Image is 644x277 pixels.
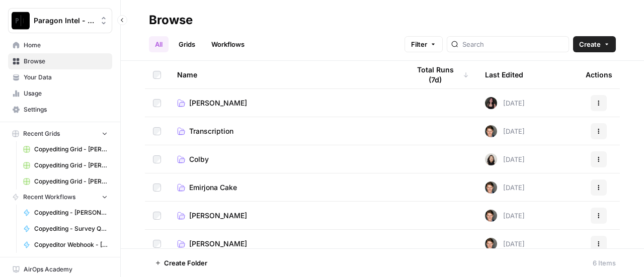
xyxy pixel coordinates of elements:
[189,98,247,108] span: [PERSON_NAME]
[34,240,108,249] span: Copyeditor Webhook - [PERSON_NAME]
[177,126,393,136] a: Transcription
[177,61,393,88] div: Name
[177,98,393,108] a: [PERSON_NAME]
[485,238,497,250] img: qw00ik6ez51o8uf7vgx83yxyzow9
[23,129,60,138] span: Recent Grids
[189,211,247,221] span: [PERSON_NAME]
[485,238,525,250] div: [DATE]
[164,258,207,268] span: Create Folder
[411,39,427,49] span: Filter
[189,239,247,249] span: [PERSON_NAME]
[485,210,497,222] img: qw00ik6ez51o8uf7vgx83yxyzow9
[19,237,112,253] a: Copyeditor Webhook - [PERSON_NAME]
[8,85,112,102] a: Usage
[189,182,237,193] span: Emirjona Cake
[189,154,209,164] span: Colby
[24,41,108,50] span: Home
[8,69,112,85] a: Your Data
[149,36,169,52] a: All
[485,125,525,137] div: [DATE]
[149,255,213,271] button: Create Folder
[8,102,112,118] a: Settings
[177,211,393,221] a: [PERSON_NAME]
[485,125,497,137] img: qw00ik6ez51o8uf7vgx83yxyzow9
[586,61,612,88] div: Actions
[24,89,108,98] span: Usage
[23,193,75,202] span: Recent Workflows
[8,53,112,69] a: Browse
[24,105,108,114] span: Settings
[405,36,443,52] button: Filter
[34,208,108,217] span: Copyediting - [PERSON_NAME]
[34,145,108,154] span: Copyediting Grid - [PERSON_NAME]
[485,61,523,88] div: Last Edited
[19,157,112,173] a: Copyediting Grid - [PERSON_NAME]
[8,8,112,33] button: Workspace: Paragon Intel - Copyediting
[24,73,108,82] span: Your Data
[485,97,525,109] div: [DATE]
[485,97,497,109] img: 5nlru5lqams5xbrbfyykk2kep4hl
[410,61,469,88] div: Total Runs (7d)
[19,173,112,190] a: Copyediting Grid - [PERSON_NAME]
[177,239,393,249] a: [PERSON_NAME]
[573,36,616,52] button: Create
[19,141,112,157] a: Copyediting Grid - [PERSON_NAME]
[19,221,112,237] a: Copyediting - Survey Questions - [PERSON_NAME]
[19,205,112,221] a: Copyediting - [PERSON_NAME]
[462,39,565,49] input: Search
[485,181,497,194] img: qw00ik6ez51o8uf7vgx83yxyzow9
[34,161,108,170] span: Copyediting Grid - [PERSON_NAME]
[24,57,108,66] span: Browse
[485,153,497,165] img: t5ef5oef8zpw1w4g2xghobes91mw
[8,190,112,205] button: Recent Workflows
[485,153,525,165] div: [DATE]
[12,12,30,30] img: Paragon Intel - Copyediting Logo
[177,154,393,164] a: Colby
[205,36,251,52] a: Workflows
[485,210,525,222] div: [DATE]
[173,36,201,52] a: Grids
[8,126,112,141] button: Recent Grids
[8,37,112,53] a: Home
[579,39,601,49] span: Create
[593,258,616,268] div: 6 Items
[34,224,108,233] span: Copyediting - Survey Questions - [PERSON_NAME]
[177,182,393,193] a: Emirjona Cake
[189,126,233,136] span: Transcription
[34,16,95,26] span: Paragon Intel - Copyediting
[485,181,525,194] div: [DATE]
[24,265,108,274] span: AirOps Academy
[34,177,108,186] span: Copyediting Grid - [PERSON_NAME]
[149,12,193,28] div: Browse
